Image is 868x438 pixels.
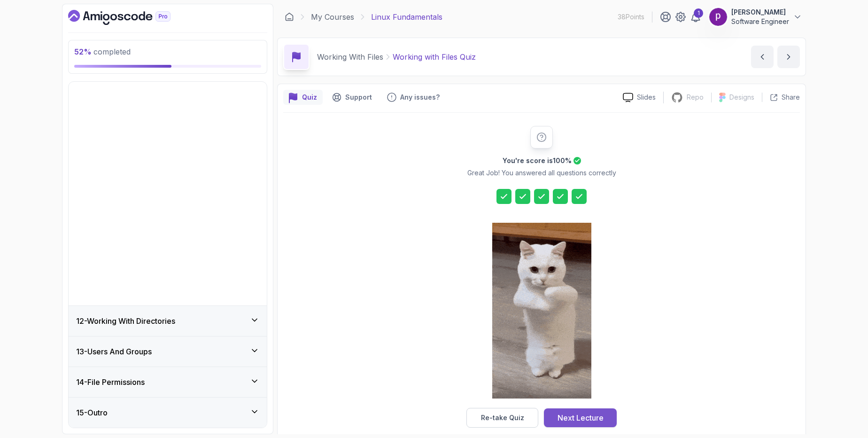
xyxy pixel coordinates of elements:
p: Designs [729,93,754,102]
h3: 12 - Working With Directories [76,315,175,327]
p: Slides [637,93,656,102]
p: Share [782,93,800,102]
button: next content [777,46,800,68]
p: Software Engineer [731,17,789,26]
a: Slides [615,93,663,102]
button: 14-File Permissions [69,367,267,397]
p: Support [345,93,372,102]
img: user profile image [709,8,727,26]
button: previous content [751,46,774,68]
button: 12-Working With Directories [69,306,267,336]
p: Any issues? [400,93,440,102]
button: Support button [326,90,378,105]
div: Next Lecture [558,412,604,423]
button: 13-Users And Groups [69,336,267,367]
button: Next Lecture [544,408,617,427]
button: 15-Outro [69,398,267,428]
img: cool-cat [492,223,591,399]
button: Re-take Quiz [466,408,538,428]
h2: You're score is 100 % [503,156,572,165]
span: completed [74,47,131,56]
p: Repo [687,93,704,102]
h3: 15 - Outro [76,407,108,418]
h3: 14 - File Permissions [76,376,145,388]
p: Working with Files Quiz [393,51,476,63]
a: 1 [690,11,701,23]
a: Dashboard [285,12,294,22]
button: quiz button [283,90,323,105]
p: Quiz [302,93,317,102]
span: 52 % [74,47,92,56]
div: Re-take Quiz [481,413,524,422]
a: Dashboard [68,10,192,25]
p: Linux Fundamentals [371,11,442,23]
h3: 13 - Users And Groups [76,346,152,357]
button: user profile image[PERSON_NAME]Software Engineer [709,8,802,26]
p: Great Job! You answered all questions correctly [467,168,616,178]
div: 1 [694,8,703,18]
p: Working With Files [317,51,383,63]
button: Share [762,93,800,102]
button: Feedback button [381,90,445,105]
p: [PERSON_NAME] [731,8,789,17]
a: My Courses [311,11,354,23]
p: 38 Points [618,12,644,22]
